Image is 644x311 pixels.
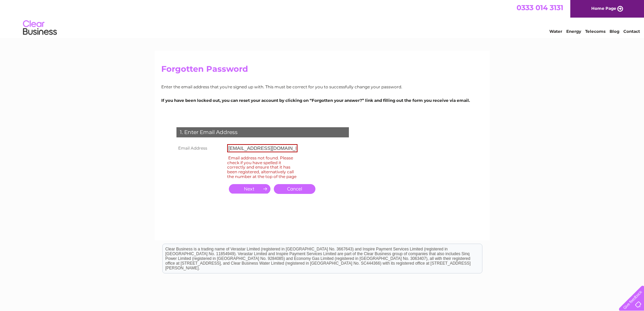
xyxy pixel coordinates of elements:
[163,4,482,33] div: Clear Business is a trading name of Verastar Limited (registered in [GEOGRAPHIC_DATA] No. 3667643...
[623,29,640,34] a: Contact
[585,29,605,34] a: Telecoms
[161,97,483,104] p: If you have been locked out, you can reset your account by clicking on “Forgotten your answer?” l...
[175,142,225,154] th: Email Address
[227,154,297,180] div: Email address not found. Please check if you have spelled it correctly and ensure that it has bee...
[23,18,57,38] img: logo.png
[161,64,483,77] h2: Forgotten Password
[161,84,483,90] p: Enter the email address that you're signed up with. This must be correct for you to successfully ...
[566,29,581,34] a: Energy
[610,29,619,34] a: Blog
[517,3,563,12] a: 0333 014 3131
[176,127,349,137] div: 1. Enter Email Address
[549,29,562,34] a: Water
[274,184,315,194] a: Cancel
